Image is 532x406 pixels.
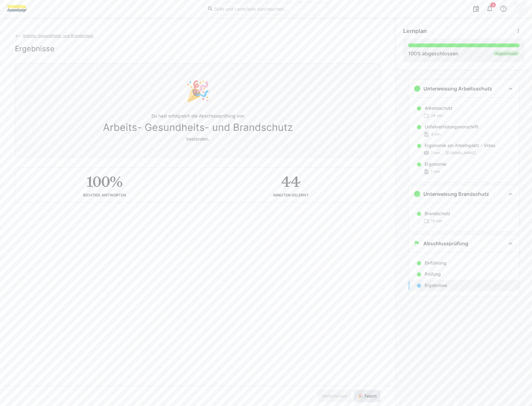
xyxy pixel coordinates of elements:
[431,169,440,174] span: 1 min
[273,193,309,197] div: Minuten gelernt
[446,150,476,155] span: [DOMAIN_NAME]
[23,33,94,38] span: Arbeits- Gesundheits- und Brandschutz
[281,173,301,191] h2: 44
[425,282,447,288] p: Ergebnisse
[408,50,417,57] span: 100
[403,28,427,35] span: Lernplan
[423,191,489,197] h3: Unterweisung Brandschutz
[431,219,442,224] span: 16 min
[408,50,459,57] div: % abgeschlossen
[354,390,380,402] button: 🎉 Feiern
[425,161,446,167] p: Ergonomie
[425,105,453,111] p: Arbeitsschutz
[425,142,495,149] p: Ergonomie am Arbeitsplatz - Video
[431,132,441,137] span: 3 min
[425,271,441,277] p: Prüfung
[83,193,126,197] div: Richtige Antworten
[425,124,478,130] p: Unfallverhütungsvorschrift
[321,393,348,399] span: Weiterlernen
[213,6,325,12] input: Skills und Lernpfade durchsuchen…
[357,393,377,399] span: 🎉 Feiern
[103,122,293,133] span: Arbeits- Gesundheits- und Brandschutz
[103,113,293,142] p: Du hast erfolgreich die Abschlussprüfung von bestanden.
[431,150,440,155] span: 7 min
[425,260,446,266] p: Einführung
[185,79,210,103] div: 🎉
[431,113,443,118] span: 24 min
[15,33,94,38] a: Arbeits- Gesundheits- und Brandschutz
[492,3,494,7] span: 3
[423,240,468,247] h3: Abschlussprüfung
[493,51,520,56] div: Abgeschlossen
[15,44,54,53] h2: Ergebnisse
[318,390,351,402] button: Weiterlernen
[425,210,450,217] p: Brandschutz
[423,85,492,92] h3: Unterweisung Arbeitsschutz
[86,173,122,191] h2: 100%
